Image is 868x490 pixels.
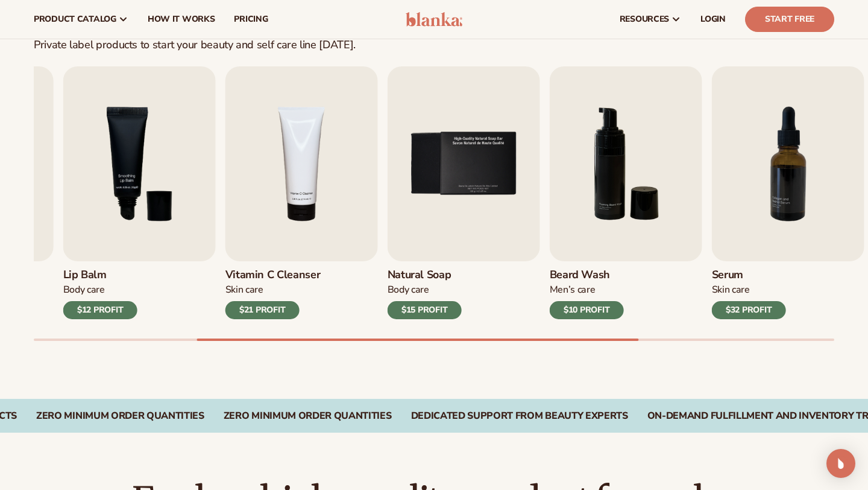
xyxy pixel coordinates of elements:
a: 4 / 9 [225,66,378,319]
h3: Serum [712,269,786,282]
div: Dedicated Support From Beauty Experts [411,410,628,422]
a: Start Free [745,7,834,32]
span: How It Works [148,14,215,24]
span: product catalog [34,14,116,24]
div: Zero Minimum Order QuantitieS [36,410,204,422]
div: $12 PROFIT [63,301,137,319]
div: Skin Care [712,284,786,296]
div: Open Intercom Messenger [826,449,855,478]
div: $10 PROFIT [550,301,624,319]
span: pricing [234,14,268,24]
a: 3 / 9 [63,66,216,319]
h3: Natural Soap [388,269,462,282]
h3: Lip Balm [63,269,137,282]
span: LOGIN [700,14,726,24]
div: Body Care [63,284,137,296]
a: 7 / 9 [712,66,864,319]
a: 6 / 9 [550,66,702,319]
div: Body Care [388,284,462,296]
div: $21 PROFIT [225,301,300,319]
div: Zero Minimum Order QuantitieS [224,410,392,422]
div: $15 PROFIT [388,301,462,319]
a: 5 / 9 [388,66,540,319]
h3: Beard Wash [550,269,624,282]
img: logo [406,12,463,27]
div: Private label products to start your beauty and self care line [DATE]. [34,39,356,52]
div: $32 PROFIT [712,301,786,319]
div: Men’s Care [550,284,624,296]
h3: Vitamin C Cleanser [225,269,321,282]
div: Skin Care [225,284,321,296]
span: resources [620,14,669,24]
